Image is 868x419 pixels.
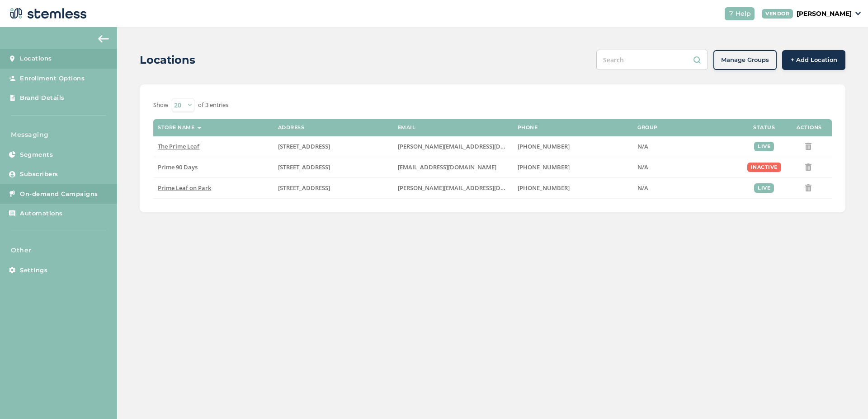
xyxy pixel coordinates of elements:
[278,125,305,130] label: Address
[158,184,269,192] label: Prime Leaf on Park
[823,376,868,419] iframe: Chat Widget
[518,163,628,171] label: (520) 447-7463
[797,9,852,19] p: [PERSON_NAME]
[753,125,775,130] label: Status
[637,184,737,192] label: N/A
[791,56,837,65] span: + Add Location
[20,190,98,199] span: On-demand Campaigns
[398,184,542,192] span: [PERSON_NAME][EMAIL_ADDRESS][DOMAIN_NAME]
[153,101,168,110] label: Show
[398,163,509,171] label: hailey@theprimeleaf.com
[20,266,47,275] span: Settings
[98,35,109,42] img: icon-arrow-back-accent-c549486e.svg
[20,54,52,63] span: Locations
[518,163,570,171] span: [PHONE_NUMBER]
[518,125,538,130] label: Phone
[158,163,198,171] span: Prime 90 Days
[278,184,389,192] label: 1525 North Park Avenue
[278,163,389,171] label: 222 North Tucson Boulevard
[278,142,330,150] span: [STREET_ADDRESS]
[728,11,734,16] img: icon-help-white-03924b79.svg
[158,184,211,192] span: Prime Leaf on Park
[518,142,570,150] span: [PHONE_NUMBER]
[398,125,416,130] label: Email
[637,125,658,130] label: Group
[762,9,793,19] div: VENDOR
[158,163,269,171] label: Prime 90 Days
[158,142,199,150] span: The Prime Leaf
[20,93,65,102] span: Brand Details
[637,143,737,150] label: N/A
[518,143,628,150] label: (520) 272-8455
[158,125,194,130] label: Store name
[787,119,832,136] th: Actions
[398,184,509,192] label: john@theprimeleaf.com
[20,150,53,159] span: Segments
[721,56,769,65] span: Manage Groups
[637,163,737,171] label: N/A
[754,183,774,193] div: live
[518,184,570,192] span: [PHONE_NUMBER]
[198,101,228,110] label: of 3 entries
[855,12,861,15] img: icon_down-arrow-small-66adaf34.svg
[518,184,628,192] label: (520) 272-8455
[20,170,58,179] span: Subscribers
[398,163,496,171] span: [EMAIL_ADDRESS][DOMAIN_NAME]
[197,127,202,129] img: icon-sort-1e1d7615.svg
[278,143,389,150] label: 4120 East Speedway Boulevard
[20,209,63,218] span: Automations
[158,143,269,150] label: The Prime Leaf
[747,163,781,172] div: inactive
[278,184,330,192] span: [STREET_ADDRESS]
[398,143,509,150] label: john@theprimeleaf.com
[736,9,751,19] span: Help
[596,50,708,70] input: Search
[7,5,87,23] img: logo-dark-0685b13c.svg
[278,163,330,171] span: [STREET_ADDRESS]
[140,52,195,68] h2: Locations
[398,142,542,150] span: [PERSON_NAME][EMAIL_ADDRESS][DOMAIN_NAME]
[782,50,845,70] button: + Add Location
[20,74,85,83] span: Enrollment Options
[713,50,777,70] button: Manage Groups
[754,142,774,151] div: live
